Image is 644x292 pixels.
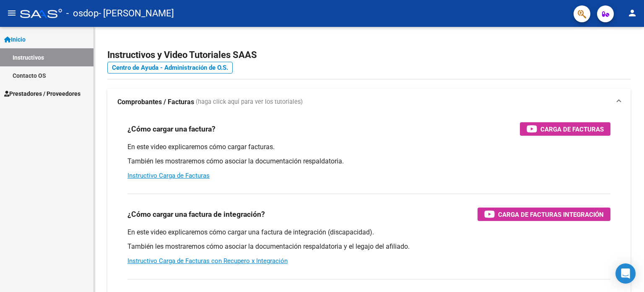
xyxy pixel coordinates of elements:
span: - [PERSON_NAME] [99,4,174,23]
p: También les mostraremos cómo asociar la documentación respaldatoria y el legajo del afiliado. [127,242,610,251]
div: Open Intercom Messenger [615,263,636,284]
button: Carga de Facturas Integración [478,208,610,221]
span: (haga click aquí para ver los tutoriales) [196,97,303,107]
span: Inicio [4,35,26,44]
button: Carga de Facturas [520,122,610,136]
mat-expansion-panel-header: Comprobantes / Facturas (haga click aquí para ver los tutoriales) [107,89,631,116]
h3: ¿Cómo cargar una factura? [127,123,216,135]
h3: ¿Cómo cargar una factura de integración? [127,208,265,220]
a: Instructivo Carga de Facturas con Recupero x Integración [127,257,288,265]
p: En este video explicaremos cómo cargar una factura de integración (discapacidad). [127,228,610,237]
mat-icon: menu [7,8,17,18]
p: También les mostraremos cómo asociar la documentación respaldatoria. [127,157,610,166]
mat-icon: person [627,8,637,18]
span: - osdop [66,4,99,23]
a: Instructivo Carga de Facturas [127,172,210,179]
p: En este video explicaremos cómo cargar facturas. [127,142,610,152]
h2: Instructivos y Video Tutoriales SAAS [107,47,631,63]
strong: Comprobantes / Facturas [117,97,194,107]
span: Prestadores / Proveedores [4,89,80,98]
span: Carga de Facturas Integración [498,209,604,220]
a: Centro de Ayuda - Administración de O.S. [107,62,233,74]
span: Carga de Facturas [540,124,604,134]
